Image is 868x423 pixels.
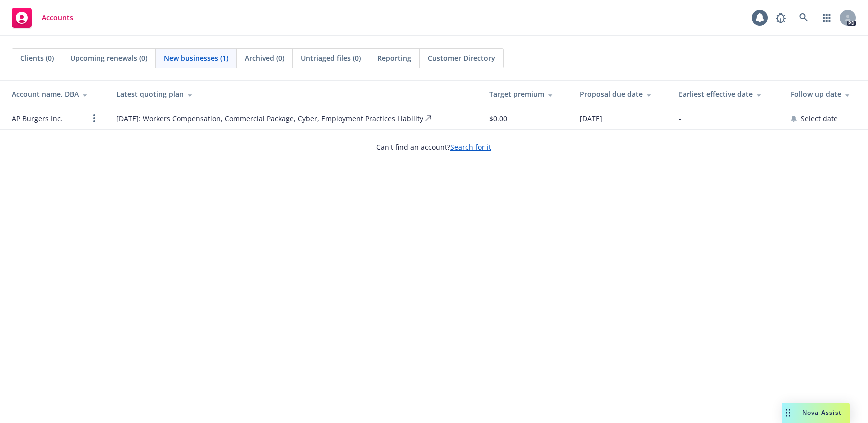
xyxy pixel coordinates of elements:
[771,8,791,28] a: Report a Bug
[580,113,602,124] span: [DATE]
[116,113,423,124] a: [DATE]: Workers Compensation, Commercial Package, Cyber, Employment Practices Liability
[376,142,491,152] span: Can't find an account?
[428,53,495,63] span: Customer Directory
[801,113,838,124] span: Select date
[245,53,284,63] span: Archived (0)
[20,53,54,63] span: Clients (0)
[794,8,814,28] a: Search
[450,142,491,152] a: Search for it
[791,89,860,99] div: Follow up date
[42,14,73,22] span: Accounts
[802,408,842,417] span: Nova Assist
[679,89,774,99] div: Earliest effective date
[377,53,411,63] span: Reporting
[88,112,100,124] a: Open options
[782,403,794,423] div: Drag to move
[817,8,837,28] a: Switch app
[679,113,681,124] span: -
[12,89,100,99] div: Account name, DBA
[489,89,563,99] div: Target premium
[301,53,361,63] span: Untriaged files (0)
[489,113,507,124] span: $0.00
[8,4,77,32] a: Accounts
[12,113,63,124] a: AP Burgers Inc.
[164,53,228,63] span: New businesses (1)
[70,53,147,63] span: Upcoming renewals (0)
[116,89,474,99] div: Latest quoting plan
[580,89,663,99] div: Proposal due date
[782,403,850,423] button: Nova Assist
